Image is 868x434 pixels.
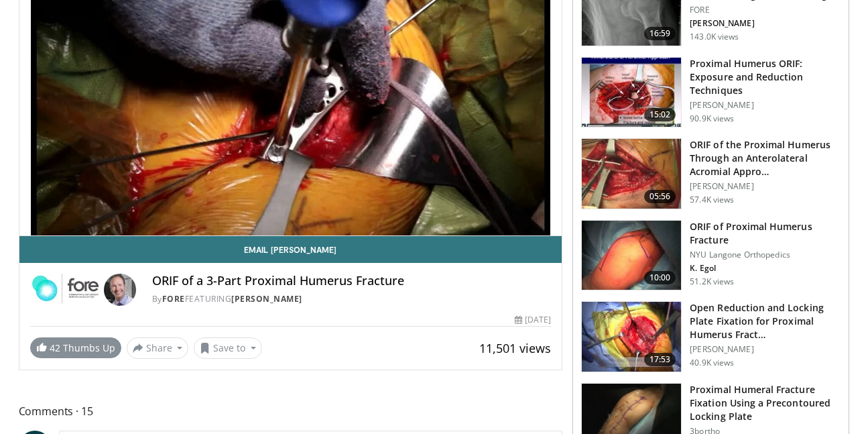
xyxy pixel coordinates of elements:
[644,27,676,40] span: 16:59
[582,302,681,372] img: Q2xRg7exoPLTwO8X4xMDoxOjBzMTt2bJ.150x105_q85_crop-smart_upscale.jpg
[690,276,734,287] p: 51.2K views
[194,337,262,359] button: Save to
[690,344,841,355] p: [PERSON_NAME]
[104,274,136,306] img: Avatar
[690,181,841,192] p: [PERSON_NAME]
[30,337,121,358] a: 42 Thumbs Up
[581,301,841,372] a: 17:53 Open Reduction and Locking Plate Fixation for Proximal Humerus Fract… [PERSON_NAME] 40.9K v...
[581,138,841,209] a: 05:56 ORIF of the Proximal Humerus Through an Anterolateral Acromial Appro… [PERSON_NAME] 57.4K v...
[582,58,681,127] img: gardener_hum_1.png.150x105_q85_crop-smart_upscale.jpg
[19,236,562,263] a: Email [PERSON_NAME]
[231,293,302,305] a: [PERSON_NAME]
[690,195,734,205] p: 57.4K views
[690,32,739,42] p: 143.0K views
[479,340,551,356] span: 11,501 views
[644,271,676,284] span: 10:00
[515,314,551,326] div: [DATE]
[690,5,841,15] p: FORE
[644,108,676,121] span: 15:02
[581,57,841,128] a: 15:02 Proximal Humerus ORIF: Exposure and Reduction Techniques [PERSON_NAME] 90.9K views
[690,301,841,341] h3: Open Reduction and Locking Plate Fixation for Proximal Humerus Fract…
[50,341,60,354] span: 42
[582,221,681,290] img: 270515_0000_1.png.150x105_q85_crop-smart_upscale.jpg
[30,274,99,306] img: FORE
[690,18,841,29] p: [PERSON_NAME]
[152,293,552,305] div: By FEATURING
[582,139,681,209] img: gardner_3.png.150x105_q85_crop-smart_upscale.jpg
[690,138,841,178] h3: ORIF of the Proximal Humerus Through an Anterolateral Acromial Appro…
[690,113,734,124] p: 90.9K views
[690,57,841,97] h3: Proximal Humerus ORIF: Exposure and Reduction Techniques
[127,337,189,359] button: Share
[581,220,841,291] a: 10:00 ORIF of Proximal Humerus Fracture NYU Langone Orthopedics K. Egol 51.2K views
[644,190,676,203] span: 05:56
[19,402,563,420] span: Comments 15
[690,250,841,260] p: NYU Langone Orthopedics
[690,263,841,274] p: K. Egol
[644,353,676,366] span: 17:53
[690,358,734,368] p: 40.9K views
[152,274,552,288] h4: ORIF of a 3-Part Proximal Humerus Fracture
[690,383,841,423] h3: Proximal Humeral Fracture Fixation Using a Precontoured Locking Plate
[690,220,841,247] h3: ORIF of Proximal Humerus Fracture
[690,100,841,111] p: [PERSON_NAME]
[162,293,185,305] a: FORE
